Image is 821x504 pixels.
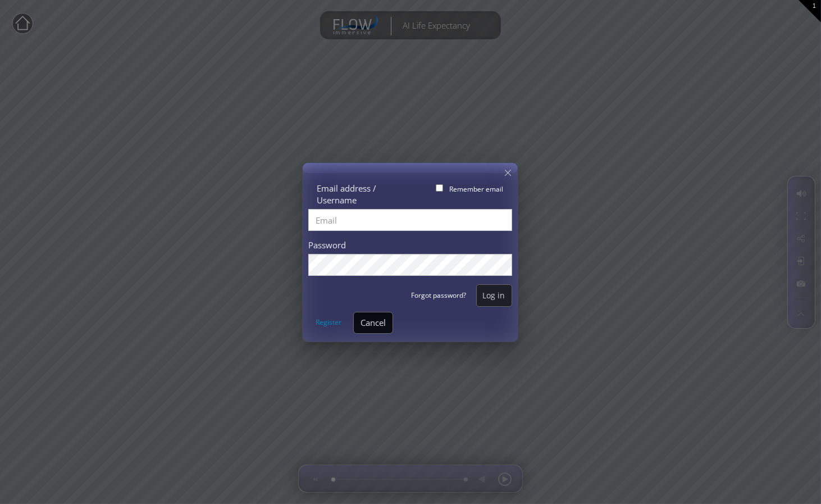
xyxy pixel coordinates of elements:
button: Cancel [353,311,393,333]
input: Remember email [436,184,444,192]
span: Remember email [449,183,504,194]
input: Email [308,209,512,231]
a: Forgot password? [404,285,474,305]
label: Password [308,239,346,251]
a: Register [308,312,349,333]
span: Log in [477,289,512,301]
label: Email address / Username [317,183,402,206]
